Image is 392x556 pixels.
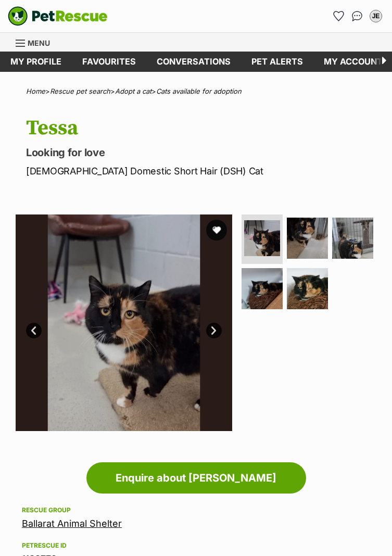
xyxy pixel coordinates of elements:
[22,541,370,550] div: PetRescue ID
[16,214,232,431] img: Photo of Tessa
[156,87,242,95] a: Cats available for adoption
[368,8,384,24] button: My account
[146,52,241,72] a: conversations
[22,506,370,514] div: Rescue group
[72,52,146,72] a: Favourites
[16,33,57,52] a: Menu
[332,218,373,259] img: Photo of Tessa
[26,145,376,160] p: Looking for love
[287,218,328,259] img: Photo of Tessa
[28,39,50,47] span: Menu
[26,116,376,140] h1: Tessa
[115,87,151,95] a: Adopt a cat
[352,11,363,21] img: chat-41dd97257d64d25036548639549fe6c8038ab92f7586957e7f3b1b290dea8141.svg
[330,8,384,24] ul: Account quick links
[206,323,222,338] a: Next
[26,164,376,178] p: [DEMOGRAPHIC_DATA] Domestic Short Hair (DSH) Cat
[349,8,365,24] a: Conversations
[22,518,122,529] a: Ballarat Animal Shelter
[371,11,381,21] div: JE
[8,6,108,26] img: logo-cat-932fe2b9b8326f06289b0f2fb663e598f794de774fb13d1741a6617ecf9a85b4.svg
[244,220,280,256] img: Photo of Tessa
[206,220,227,241] button: favourite
[26,87,45,95] a: Home
[287,268,328,309] img: Photo of Tessa
[50,87,110,95] a: Rescue pet search
[242,268,283,309] img: Photo of Tessa
[8,6,108,26] a: PetRescue
[241,52,313,72] a: Pet alerts
[86,462,306,494] a: Enquire about [PERSON_NAME]
[26,323,42,338] a: Prev
[330,8,347,24] a: Favourites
